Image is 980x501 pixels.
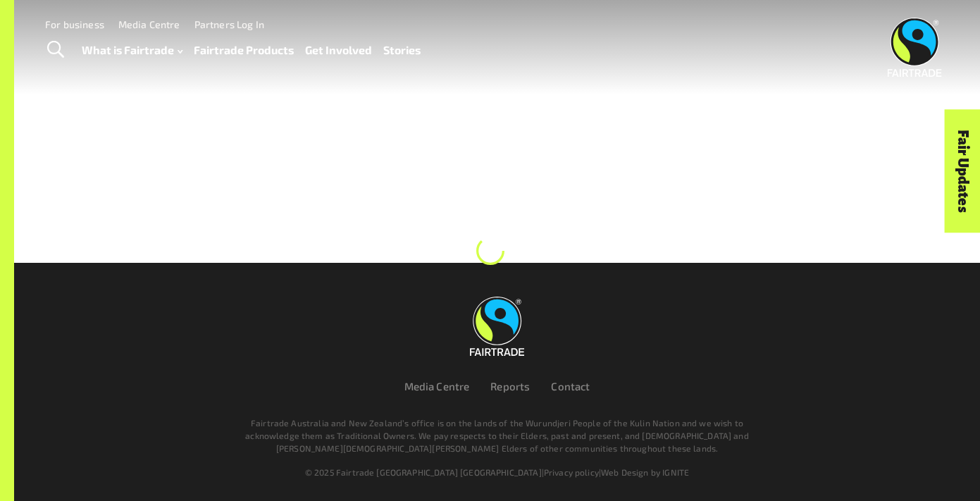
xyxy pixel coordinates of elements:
a: Media Centre [118,18,180,30]
div: | | [111,466,883,478]
a: What is Fairtrade [82,40,182,61]
img: Fairtrade Australia New Zealand logo [470,297,524,356]
a: Reports [490,380,530,392]
img: Fairtrade Australia New Zealand logo [888,18,942,77]
span: © 2025 Fairtrade [GEOGRAPHIC_DATA] [GEOGRAPHIC_DATA] [305,467,542,477]
a: Contact [551,380,590,392]
a: Privacy policy [544,467,599,477]
a: Web Design by IGNITE [601,467,689,477]
a: Fairtrade Products [194,40,294,61]
a: Toggle Search [38,32,73,68]
p: Fairtrade Australia and New Zealand’s office is on the lands of the Wurundjeri People of the Kuli... [242,416,752,454]
a: For business [45,18,104,30]
a: Get Involved [305,40,372,61]
a: Stories [383,40,421,61]
a: Media Centre [404,380,470,392]
a: Partners Log In [194,18,264,30]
